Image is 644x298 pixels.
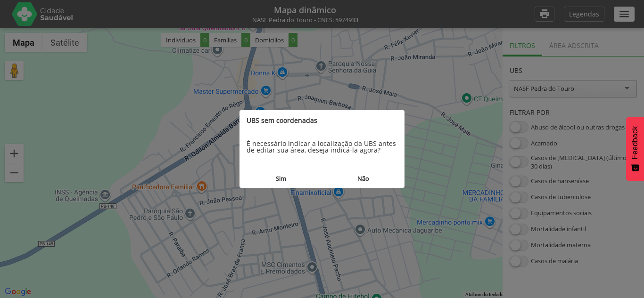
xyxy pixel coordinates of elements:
button: Feedback - Mostrar pesquisa [626,117,644,181]
div: UBS sem coordenadas [239,110,405,131]
button: Não [322,170,405,187]
button: Sim [239,170,322,187]
span: Feedback [631,126,639,159]
div: É necessário indicar a localização da UBS antes de editar sua área, deseja indicá-la agora? [239,131,405,163]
